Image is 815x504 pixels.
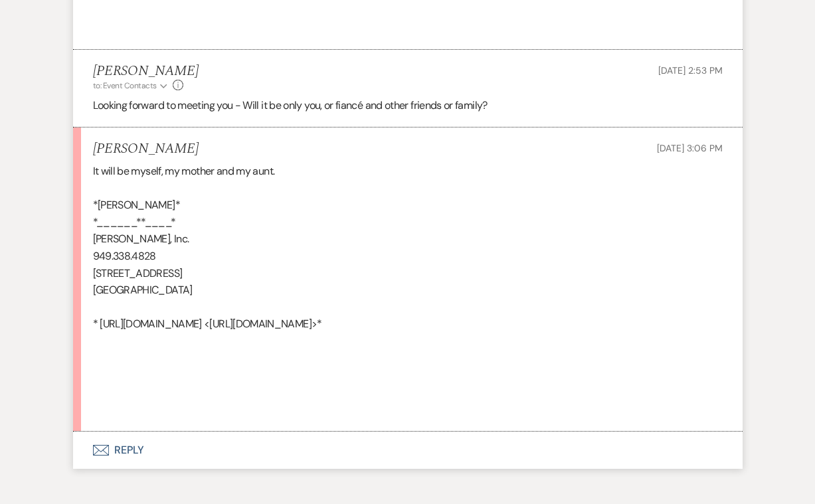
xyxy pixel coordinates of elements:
[73,432,743,469] button: Reply
[93,141,199,157] h5: [PERSON_NAME]
[93,163,723,418] div: It will be myself, my mother and my aunt. *[PERSON_NAME]* *______**____* [PERSON_NAME], Inc. 949....
[657,142,722,154] span: [DATE] 3:06 PM
[658,64,722,76] span: [DATE] 2:53 PM
[93,80,157,91] span: to: Event Contacts
[93,63,199,80] h5: [PERSON_NAME]
[93,80,169,92] button: to: Event Contacts
[93,97,723,114] p: Looking forward to meeting you - Will it be only you, or fiancé and other friends or family?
